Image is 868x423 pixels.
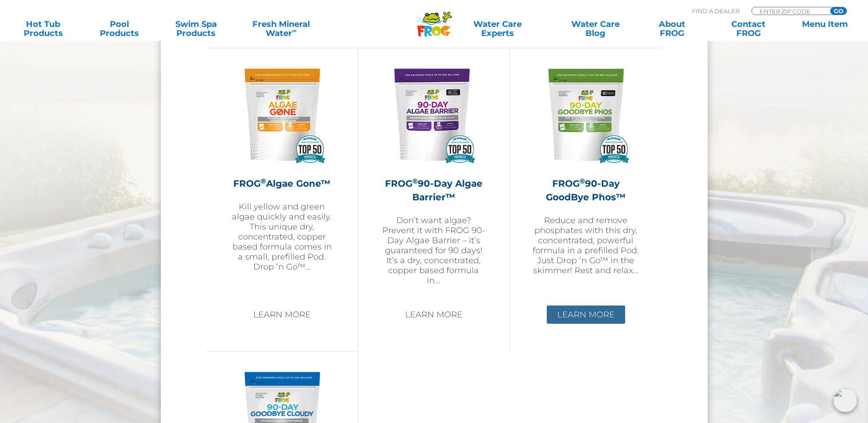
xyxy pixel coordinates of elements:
[412,177,418,185] sup: ®
[714,20,782,38] a: ContactFROG
[229,177,335,190] h2: FROG Algae Gone™
[692,7,740,15] p: Find A Dealer
[381,215,487,285] p: Don’t want algae? Prevent it with FROG 90-Day Algae Barrier – it’s guaranteed for 90 days! It’s a...
[229,62,335,299] a: FROG®Algae Gone™ Kill yellow and green algae quickly and easily. This unique dry, concentrated, c...
[292,27,297,34] sup: ∞
[239,20,324,38] a: Fresh MineralWater∞
[243,306,321,324] a: Learn More
[547,306,625,324] a: Learn More
[580,177,585,185] sup: ®
[561,20,629,38] a: Water CareBlog
[86,20,154,38] a: PoolProducts
[533,177,639,204] h2: FROG 90-Day GoodBye Phos™
[261,177,266,185] sup: ®
[830,7,847,15] input: GO
[381,177,487,204] h2: FROG 90-Day Algae Barrier™
[638,20,706,38] a: AboutFROG
[9,20,77,38] a: Hot TubProducts
[791,20,859,38] a: Menu Item
[162,20,230,38] a: Swim SpaProducts
[533,215,639,275] p: Reduce and remove phosphates with this dry, concentrated, powerful formula in a prefilled Pod. Ju...
[442,20,553,38] a: Water CareExperts
[395,306,473,324] a: Learn More
[381,62,487,299] a: FROG®90-Day Algae Barrier™ Don’t want algae? Prevent it with FROG 90-Day Algae Barrier – it’s gua...
[533,62,639,299] a: FROG®90-Day GoodBye Phos™ Reduce and remove phosphates with this dry, concentrated, powerful form...
[833,388,857,412] img: openIcon
[229,202,335,272] p: Kill yellow and green algae quickly and easily. This unique dry, concentrated, copper based formu...
[759,7,820,15] input: Zip Code Form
